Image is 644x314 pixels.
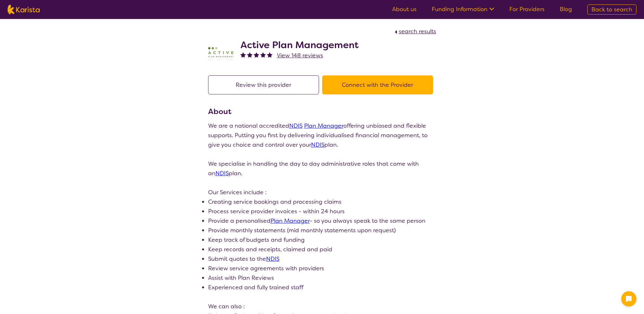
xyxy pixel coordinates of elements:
[208,264,436,273] li: Review service agreements with providers
[208,81,322,89] a: Review this provider
[591,6,632,13] span: Back to search
[271,217,310,225] a: Plan Manager
[304,122,343,130] a: Plan Manager
[208,41,233,66] img: pypzb5qm7jexfhutod0x.png
[247,52,252,57] img: fullstar
[277,52,323,59] span: View 148 reviews
[393,28,436,35] a: search results
[208,235,436,245] li: Keep track of budgets and funding
[208,159,436,178] p: We specialise in handling the day to day administrative roles that come with an plan.
[208,245,436,254] li: Keep records and receipts, claimed and paid
[240,39,359,51] h2: Active Plan Management
[208,283,436,292] li: Experienced and fully trained staff
[240,52,246,57] img: fullstar
[208,75,319,94] button: Review this provider
[208,197,436,207] li: Creating service bookings and processing claims
[208,188,436,197] p: Our Services include :
[208,254,436,264] li: Submit quotes to the
[254,52,259,57] img: fullstar
[277,51,323,60] a: View 148 reviews
[208,302,436,311] p: We can also :
[322,81,436,89] a: Connect with the Provider
[560,5,572,13] a: Blog
[587,4,636,15] a: Back to search
[208,216,436,226] li: Provide a personalised - so you always speak to the same person
[208,273,436,283] li: Assist with Plan Reviews
[208,106,436,117] h3: About
[432,5,494,13] a: Funding Information
[267,52,272,57] img: fullstar
[399,28,436,35] span: search results
[208,207,436,216] li: Process service provider invoices - within 24 hours
[509,5,545,13] a: For Providers
[289,122,303,130] a: NDIS
[260,52,266,57] img: fullstar
[215,170,229,177] a: NDIS
[208,121,436,150] p: We are a national accredited offering unbiased and flexible supports. Putting you first by delive...
[392,5,417,13] a: About us
[322,75,433,94] button: Connect with the Provider
[208,226,436,235] li: Provide monthly statements (mid monthly statements upon request)
[8,5,40,14] img: Karista logo
[266,255,279,263] a: NDIS
[311,141,324,149] a: NDIS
